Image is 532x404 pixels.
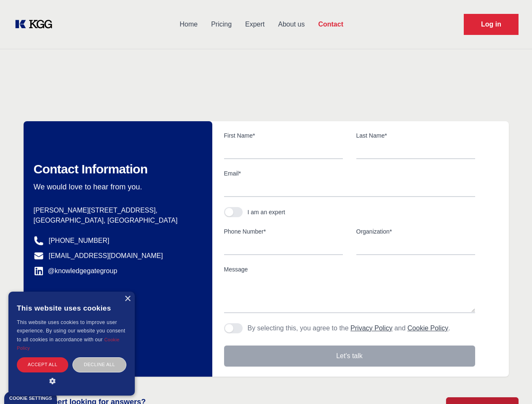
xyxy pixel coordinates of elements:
[34,215,199,226] p: [GEOGRAPHIC_DATA], [GEOGRAPHIC_DATA]
[356,227,475,236] label: Organization*
[17,357,68,372] div: Accept all
[17,319,125,343] span: This website uses cookies to improve user experience. By using our website you consent to all coo...
[407,324,448,332] a: Cookie Policy
[34,182,199,192] p: We would love to hear from you.
[49,236,110,246] a: [PHONE_NUMBER]
[9,396,52,401] div: Cookie settings
[34,266,118,276] a: @knowledgegategroup
[224,346,475,367] button: Let's talk
[124,296,131,302] div: Close
[224,227,343,236] label: Phone Number*
[311,13,350,35] a: Contact
[248,208,286,216] div: I am an expert
[204,13,238,35] a: Pricing
[224,169,475,178] label: Email*
[13,18,59,31] a: KOL Knowledge Platform: Talk to Key External Experts (KEE)
[224,265,475,274] label: Message
[356,131,475,140] label: Last Name*
[34,205,199,215] p: [PERSON_NAME][STREET_ADDRESS],
[17,337,120,351] a: Cookie Policy
[350,324,393,332] a: Privacy Policy
[490,364,532,404] iframe: Chat Widget
[271,13,311,35] a: About us
[72,357,126,372] div: Decline all
[464,14,519,35] a: Request Demo
[238,13,271,35] a: Expert
[224,131,343,140] label: First Name*
[248,323,450,333] p: By selecting this, you agree to the and .
[49,251,163,261] a: [EMAIL_ADDRESS][DOMAIN_NAME]
[17,298,126,318] div: This website uses cookies
[173,13,204,35] a: Home
[34,162,199,177] h2: Contact Information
